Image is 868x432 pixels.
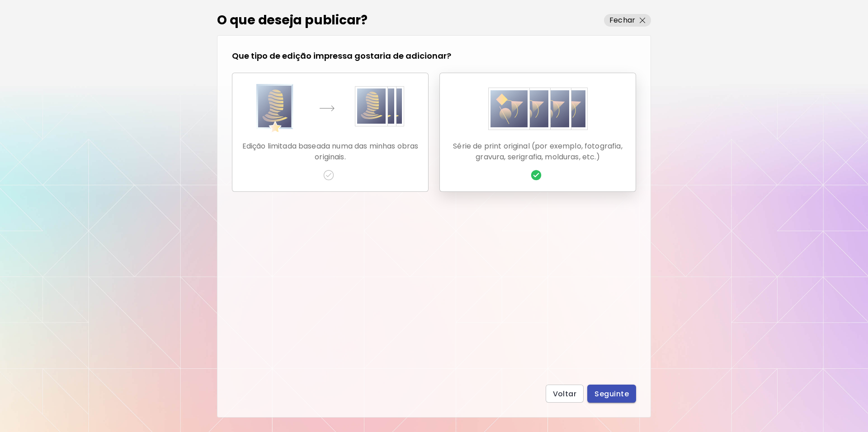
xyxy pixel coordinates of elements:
[232,50,451,62] h5: Que tipo de edição impressa gostaria de adicionar?
[232,73,429,192] button: Original ArtworkEdição limitada baseada numa das minhas obras originais.
[546,385,584,403] button: Voltar
[447,141,628,163] p: Série de print original (por exemplo, fotografia, gravura, serigrafia, molduras, etc.)
[587,385,636,403] button: Seguinte
[531,170,542,181] img: checkmark
[553,389,577,399] span: Voltar
[240,141,421,163] p: Edição limitada baseada numa das minhas obras originais.
[594,389,629,399] span: Seguinte
[256,84,404,134] img: Original Artwork
[488,84,588,134] img: Original Prints Series
[439,73,636,192] button: Original Prints SeriesSérie de print original (por exemplo, fotografia, gravura, serigrafia, mold...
